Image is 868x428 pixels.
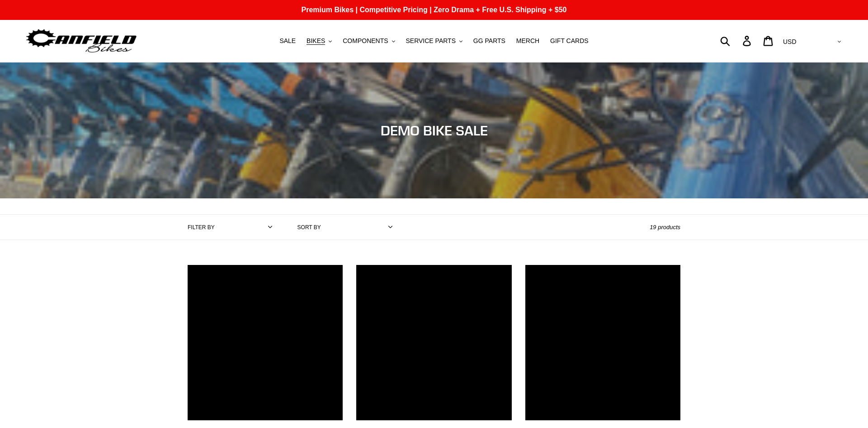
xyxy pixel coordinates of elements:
a: GG PARTS [469,35,510,47]
span: GIFT CARDS [550,37,589,45]
button: BIKES [302,35,336,47]
button: SERVICE PARTS [401,35,467,47]
a: GIFT CARDS [546,35,593,47]
span: SERVICE PARTS [406,37,455,45]
a: SALE [275,35,300,47]
span: COMPONENTS [343,37,388,45]
input: Search [725,31,748,51]
label: Sort by [297,223,321,231]
img: Canfield Bikes [25,27,138,55]
span: GG PARTS [473,37,505,45]
span: SALE [279,37,296,45]
span: BIKES [307,37,325,45]
span: MERCH [516,37,539,45]
span: 19 products [650,224,680,231]
label: Filter by [188,223,215,231]
span: DEMO BIKE SALE [381,122,488,139]
button: COMPONENTS [338,35,399,47]
a: MERCH [512,35,544,47]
